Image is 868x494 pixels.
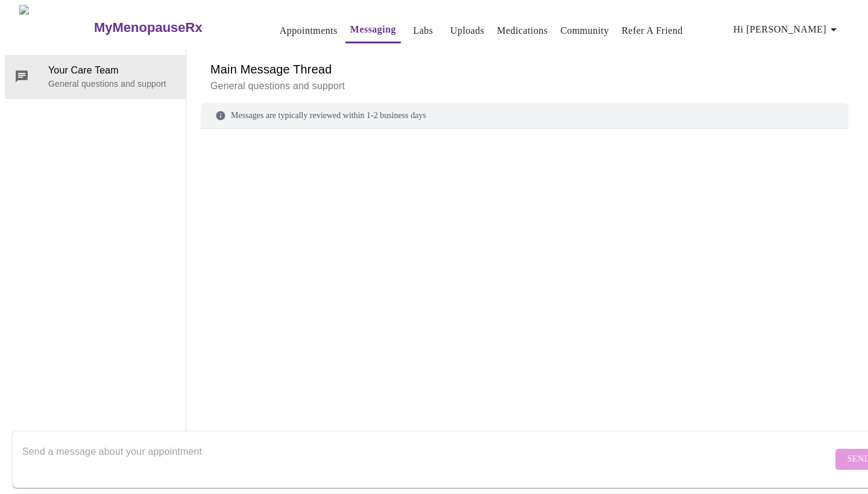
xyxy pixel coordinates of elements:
[414,22,433,39] a: Labs
[5,55,186,98] div: Your Care TeamGeneral questions and support
[201,103,849,129] div: Messages are typically reviewed within 1-2 business days
[210,60,839,79] h6: Main Message Thread
[92,7,250,49] a: MyMenopauseRx
[617,19,688,43] button: Refer a Friend
[280,22,338,39] a: Appointments
[94,20,203,36] h3: MyMenopauseRx
[497,22,548,39] a: Medications
[734,21,841,38] span: Hi [PERSON_NAME]
[404,19,442,43] button: Labs
[561,22,609,39] a: Community
[492,19,553,43] button: Medications
[22,440,832,478] textarea: Send a message about your appointment
[445,19,489,43] button: Uploads
[19,5,92,50] img: MyMenopauseRx Logo
[350,21,396,38] a: Messaging
[210,79,839,93] p: General questions and support
[48,63,176,78] span: Your Care Team
[729,17,846,42] button: Hi [PERSON_NAME]
[556,19,614,43] button: Community
[345,17,401,43] button: Messaging
[48,78,176,90] p: General questions and support
[621,22,683,39] a: Refer a Friend
[450,22,485,39] a: Uploads
[275,19,342,43] button: Appointments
